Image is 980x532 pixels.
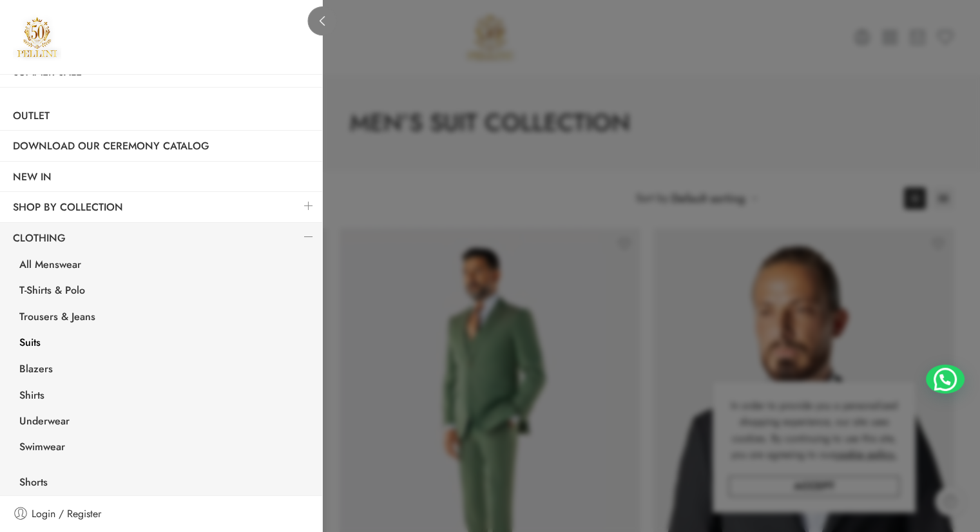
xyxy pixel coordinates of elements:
[13,506,309,522] a: Login / Register
[6,279,322,305] a: T-Shirts & Polo
[6,471,322,497] a: Shorts
[13,13,61,61] a: Pellini -
[6,305,322,332] a: Trousers & Jeans
[6,253,322,280] a: All Menswear
[19,439,65,455] span: Swimwear
[6,431,322,441] a: <a href="https://pellini-collection.com/men-shop/menswear/swimwear/"><span>Swimwear</span></a>
[6,384,322,410] a: Shirts
[6,435,322,462] a: Swimwear
[13,13,61,61] img: Pellini
[6,357,322,384] a: Blazers
[32,506,101,522] span: Login / Register
[6,410,322,436] a: Underwear
[6,331,322,357] a: Suits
